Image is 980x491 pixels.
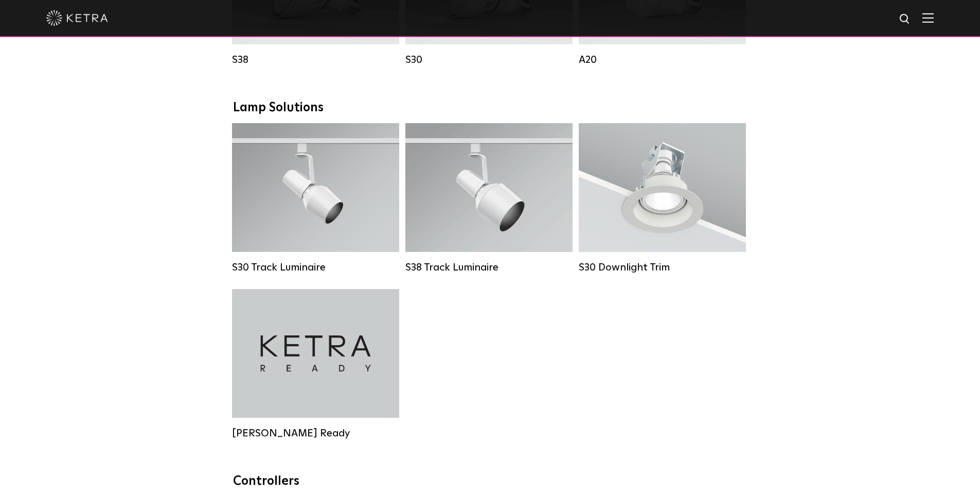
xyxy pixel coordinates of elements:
div: S38 Track Luminaire [405,261,573,274]
div: S38 [232,54,399,66]
a: S38 Track Luminaire Lumen Output:1100Colors:White / BlackBeam Angles:10° / 25° / 40° / 60°Wattage... [405,123,573,274]
a: S30 Downlight Trim S30 Downlight Trim [579,123,746,274]
div: S30 [405,54,573,66]
img: ketra-logo-2019-white [46,10,108,26]
a: [PERSON_NAME] Ready [PERSON_NAME] Ready [232,289,399,439]
div: S30 Downlight Trim [579,261,746,274]
img: search icon [899,13,912,26]
a: S30 Track Luminaire Lumen Output:1100Colors:White / BlackBeam Angles:15° / 25° / 40° / 60° / 90°W... [232,123,399,274]
div: [PERSON_NAME] Ready [232,427,399,439]
div: Controllers [233,474,747,489]
div: S30 Track Luminaire [232,261,399,274]
div: A20 [579,54,746,66]
img: Hamburger%20Nav.svg [922,13,934,23]
div: Lamp Solutions [233,100,747,115]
